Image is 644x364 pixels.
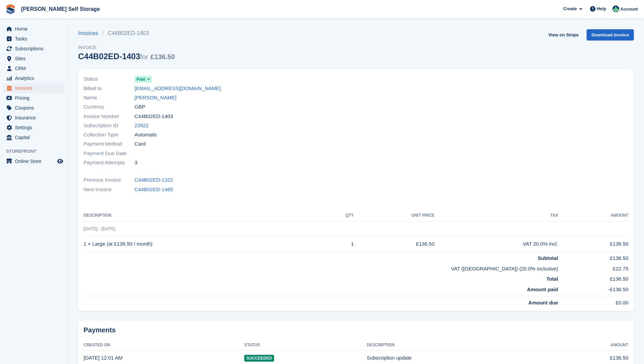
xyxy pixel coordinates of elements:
[15,54,56,63] span: Sites
[545,29,581,40] a: View on Stripe
[3,44,64,53] a: menu
[78,52,175,61] div: C44B02ED-1403
[3,34,64,44] a: menu
[6,148,68,155] span: Storefront
[15,93,56,103] span: Pricing
[84,113,135,120] span: Invoice Number
[620,6,638,13] span: Account
[15,64,56,73] span: CRM
[135,186,173,194] a: C44B02ED-1485
[558,210,628,221] th: Amount
[84,159,135,167] span: Payment Attempts
[84,140,135,148] span: Payment Method
[135,94,176,102] a: [PERSON_NAME]
[3,103,64,113] a: menu
[3,64,64,73] a: menu
[3,54,64,63] a: menu
[135,122,149,130] a: 23922
[354,236,434,252] td: £136.50
[3,24,64,34] a: menu
[3,156,64,166] a: menu
[84,226,115,231] span: [DATE] - [DATE]
[434,210,558,221] th: Tax
[324,210,354,221] th: QTY
[84,176,135,184] span: Previous Invoice
[15,123,56,132] span: Settings
[84,340,244,351] th: Created On
[3,93,64,103] a: menu
[84,94,135,102] span: Name
[558,296,628,307] td: £0.00
[3,83,64,93] a: menu
[529,300,558,305] strong: Amount due
[244,355,274,362] span: Succeeded
[135,131,157,139] span: Automatic
[5,4,16,14] img: stora-icon-8386f47178a22dfd0bd8f6a31ec36ba5ce8667c1dd55bd0f319d3a0aa187defe.svg
[84,103,135,111] span: Currency
[558,262,628,273] td: £22.75
[84,75,135,83] span: Status
[56,157,64,165] a: Preview store
[367,340,553,351] th: Description
[78,44,175,51] span: Invoice
[78,29,102,37] a: Invoices
[3,113,64,122] a: menu
[15,103,56,113] span: Coupons
[434,240,558,248] div: VAT 20.0% incl.
[84,262,558,273] td: VAT ([GEOGRAPHIC_DATA]) (20.0% inclusive)
[15,156,56,166] span: Online Store
[3,73,64,83] a: menu
[15,24,56,34] span: Home
[84,186,135,194] span: Next Invoice
[15,83,56,93] span: Invoices
[15,113,56,122] span: Insurance
[140,53,148,61] span: for
[527,286,558,292] strong: Amount paid
[558,272,628,283] td: £136.50
[3,123,64,132] a: menu
[84,150,135,158] span: Payment Due Date
[563,5,577,12] span: Create
[135,140,146,148] span: Card
[3,133,64,142] a: menu
[552,340,628,351] th: Amount
[135,75,152,83] a: Paid
[15,44,56,53] span: Subscriptions
[15,34,56,44] span: Tasks
[150,53,175,61] span: £136.50
[244,340,366,351] th: Status
[597,5,606,12] span: Help
[135,176,173,184] a: C44B02ED-1322
[587,29,634,40] a: Download Invoice
[18,3,103,15] a: [PERSON_NAME] Self Storage
[15,73,56,83] span: Analytics
[84,326,628,334] h2: Payments
[558,252,628,262] td: £136.50
[84,236,324,252] td: 1 × Large (at £136.50 / month)
[84,85,135,93] span: Billed to
[135,159,137,167] span: 3
[84,210,324,221] th: Description
[137,76,145,82] span: Paid
[84,355,123,361] time: 2024-01-26 00:01:49 UTC
[558,283,628,296] td: -£136.50
[78,29,175,37] nav: breadcrumbs
[612,5,619,12] img: Dafydd Pritchard
[135,113,173,120] span: C44B02ED-1403
[135,85,221,93] a: [EMAIL_ADDRESS][DOMAIN_NAME]
[324,236,354,252] td: 1
[354,210,434,221] th: Unit Price
[15,133,56,142] span: Capital
[84,122,135,130] span: Subscription ID
[546,276,558,282] strong: Total
[558,236,628,252] td: £136.50
[84,131,135,139] span: Collection Type
[135,103,145,111] span: GBP
[538,255,558,261] strong: Subtotal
